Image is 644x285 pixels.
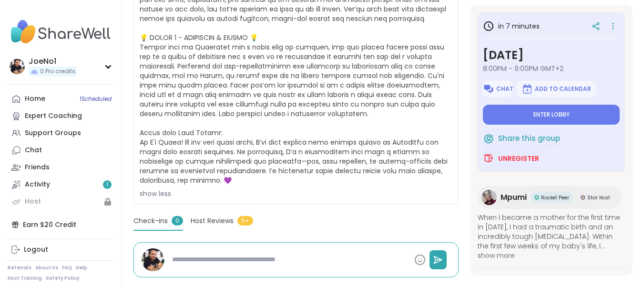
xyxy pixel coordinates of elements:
[237,216,253,226] span: 5+
[8,90,114,108] a: Home1Scheduled
[29,56,77,67] div: JoeNo1
[483,133,494,144] img: ShareWell Logomark
[581,195,585,200] img: Star Host
[76,265,87,271] a: Help
[24,245,48,255] div: Logout
[25,180,50,189] div: Activity
[478,186,622,209] a: MpumiMpumiRocket PeerRocket PeerStar HostStar Host
[498,154,539,163] span: Unregister
[483,81,513,97] button: Chat
[35,265,58,271] a: About Us
[535,85,591,93] span: Add to Calendar
[140,189,452,198] div: show less
[8,159,114,176] a: Friends
[478,251,625,260] span: show more
[8,216,114,233] div: Earn $20 Credit
[481,190,497,205] img: Mpumi
[8,265,31,271] a: Referrals
[25,163,50,172] div: Friends
[483,128,560,148] button: Share this group
[533,111,570,118] span: Enter lobby
[483,47,620,64] h3: [DATE]
[106,181,108,189] span: 1
[25,146,42,155] div: Chat
[501,192,527,203] span: Mpumi
[133,216,168,226] span: Check-ins
[8,125,114,142] a: Support Groups
[25,128,81,138] div: Support Groups
[534,195,539,200] img: Rocket Peer
[8,275,42,282] a: Host Training
[40,68,75,76] span: 0 Pro credits
[8,15,114,49] img: ShareWell Nav Logo
[191,216,234,226] span: Host Reviews
[8,241,114,258] a: Logout
[498,133,560,144] span: Share this group
[521,83,533,95] img: ShareWell Logomark
[25,197,41,206] div: Host
[46,275,80,282] a: Safety Policy
[478,213,625,251] span: When I became a mother for the first time in [DATE], I had a traumatic birth and an incredibly to...
[8,108,114,125] a: Expert Coaching
[25,111,82,121] div: Expert Coaching
[483,153,494,164] img: ShareWell Logomark
[8,193,114,210] a: Host
[483,20,540,32] h3: in 7 minutes
[10,59,25,74] img: JoeNo1
[483,105,620,125] button: Enter lobby
[62,265,72,271] a: FAQ
[541,194,569,201] span: Rocket Peer
[80,95,112,103] span: 1 Scheduled
[8,176,114,193] a: Activity1
[25,94,45,104] div: Home
[483,64,620,73] span: 8:00PM - 9:00PM GMT+2
[496,85,513,93] span: Chat
[483,83,494,95] img: ShareWell Logomark
[483,148,539,168] button: Unregister
[587,194,610,201] span: Star Host
[142,248,164,271] img: JoeNo1
[172,216,183,226] span: 0
[517,81,596,97] button: Add to Calendar
[8,142,114,159] a: Chat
